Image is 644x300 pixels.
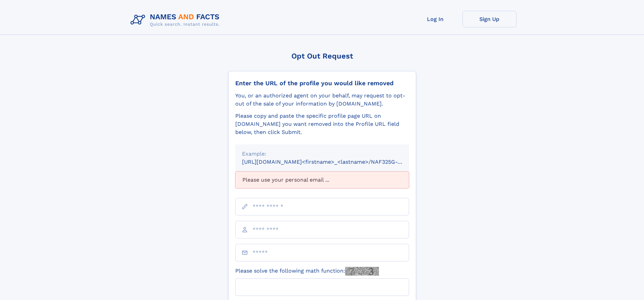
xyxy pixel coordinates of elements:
div: Please use your personal email ... [235,171,409,188]
img: Logo Names and Facts [128,11,225,29]
div: Please copy and paste the specific profile page URL on [DOMAIN_NAME] you want removed into the Pr... [235,112,409,136]
a: Sign Up [462,11,517,27]
div: Example: [242,150,402,158]
div: Opt Out Request [228,52,416,60]
small: [URL][DOMAIN_NAME]<firstname>_<lastname>/NAF325G-xxxxxxxx [242,159,422,165]
div: Enter the URL of the profile you would like removed [235,79,409,87]
label: Please solve the following math function: [235,267,379,276]
a: Log In [408,11,462,27]
div: You, or an authorized agent on your behalf, may request to opt-out of the sale of your informatio... [235,92,409,108]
